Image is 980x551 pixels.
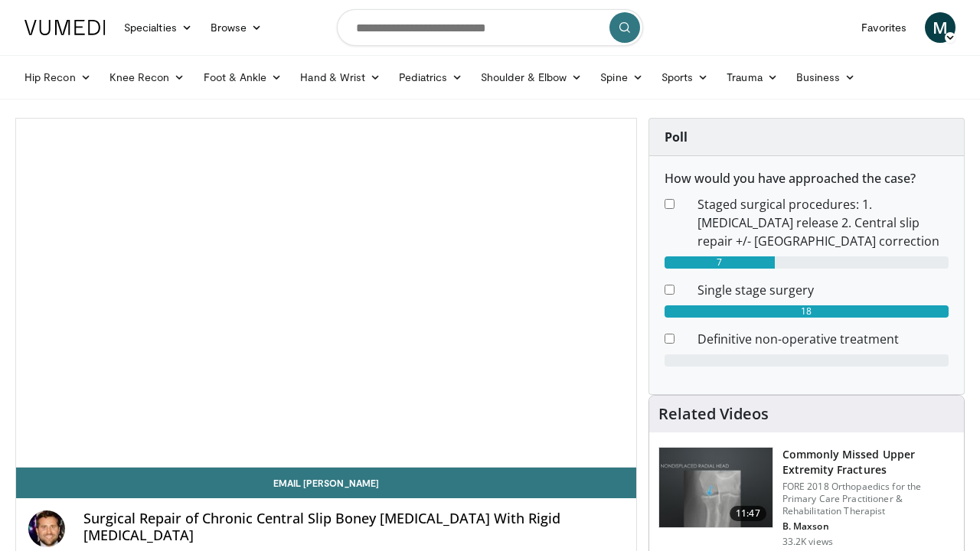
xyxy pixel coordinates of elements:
a: Sports [652,62,718,93]
h4: Related Videos [658,405,769,423]
div: 7 [665,256,775,269]
h6: How would you have approached the case? [665,171,949,186]
img: b2c65235-e098-4cd2-ab0f-914df5e3e270.150x105_q85_crop-smart_upscale.jpg [659,448,773,527]
dd: Definitive non-operative treatment [686,330,960,348]
a: Email [PERSON_NAME] [16,468,636,498]
p: B. Maxson [782,520,955,533]
a: Specialties [115,12,201,43]
div: 18 [665,305,949,318]
h4: Surgical Repair of Chronic Central Slip Boney [MEDICAL_DATA] With Rigid [MEDICAL_DATA] [83,510,624,543]
a: Spine [591,62,652,93]
a: Hip Recon [15,62,100,93]
a: M [925,12,955,43]
a: 11:47 Commonly Missed Upper Extremity Fractures FORE 2018 Orthopaedics for the Primary Care Pract... [658,447,955,548]
strong: Poll [665,129,688,145]
a: Pediatrics [390,62,472,93]
dd: Single stage surgery [686,281,960,299]
a: Hand & Wrist [291,62,390,93]
img: VuMedi Logo [24,20,106,35]
a: Favorites [852,12,916,43]
p: 33.2K views [782,536,833,548]
a: Trauma [717,62,787,93]
dd: Staged surgical procedures: 1. [MEDICAL_DATA] release 2. Central slip repair +/- [GEOGRAPHIC_DATA... [686,195,960,250]
img: Avatar [28,510,65,547]
a: Knee Recon [100,62,194,93]
a: Foot & Ankle [194,62,292,93]
p: FORE 2018 Orthopaedics for the Primary Care Practitioner & Rehabilitation Therapist [782,481,955,517]
a: Shoulder & Elbow [472,62,591,93]
video-js: Video Player [16,119,636,468]
span: 11:47 [730,506,766,521]
h3: Commonly Missed Upper Extremity Fractures [782,447,955,478]
a: Browse [201,12,272,43]
input: Search topics, interventions [337,9,643,46]
a: Business [787,62,865,93]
